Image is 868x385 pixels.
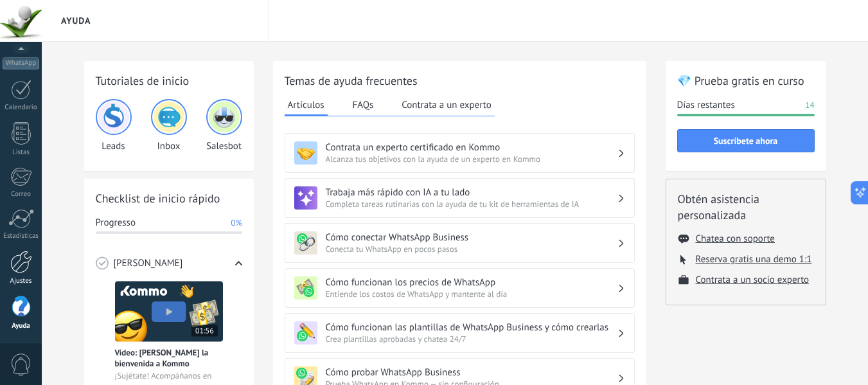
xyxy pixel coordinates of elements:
[3,57,39,69] div: WhatsApp
[678,191,814,223] h2: Obtén asistencia personalizada
[96,217,136,229] span: Progresso
[326,321,617,334] h3: Cómo funcionan las plantillas de WhatsApp Business y cómo crearlas
[96,190,242,206] h2: Checklist de inicio rápido
[805,99,814,112] span: 14
[3,103,40,112] div: Calendario
[114,257,183,270] span: [PERSON_NAME]
[3,148,40,157] div: Listas
[398,95,494,114] button: Contrata a un experto
[115,281,223,342] img: Meet video
[206,99,242,152] div: Salesbot
[326,186,617,199] h3: Trabaja más rápido con IA a tu lado
[326,276,617,289] h3: Cómo funcionan los precios de WhatsApp
[326,244,617,255] span: Conecta tu WhatsApp en pocos pasos
[696,253,812,265] button: Reserva gratis una demo 1:1
[3,277,40,285] div: Ajustes
[326,231,617,244] h3: Cómo conectar WhatsApp Business
[3,232,40,240] div: Estadísticas
[115,347,223,369] span: Vídeo: [PERSON_NAME] la bienvenida a Kommo
[696,233,775,245] button: Chatea con soporte
[326,199,617,210] span: Completa tareas rutinarias con la ayuda de tu kit de herramientas de IA
[326,141,617,154] h3: Contrata un experto certificado en Kommo
[326,334,617,345] span: Crea plantillas aprobadas y chatea 24/7
[3,322,40,330] div: Ayuda
[714,136,778,145] span: Suscríbete ahora
[151,99,187,152] div: Inbox
[677,73,815,89] h2: 💎 Prueba gratis en curso
[696,274,810,286] button: Contrata a un socio experto
[96,73,242,89] h2: Tutoriales de inicio
[326,154,617,165] span: Alcanza tus objetivos con la ayuda de un experto en Kommo
[285,95,328,116] button: Artículos
[326,289,617,300] span: Entiende los costos de WhatsApp y mantente al día
[677,129,815,152] button: Suscríbete ahora
[285,73,635,89] h2: Temas de ayuda frecuentes
[231,217,242,229] span: 0%
[350,95,377,114] button: FAQs
[3,190,40,199] div: Correo
[96,99,132,152] div: Leads
[677,99,735,112] span: Días restantes
[326,366,617,379] h3: Cómo probar WhatsApp Business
